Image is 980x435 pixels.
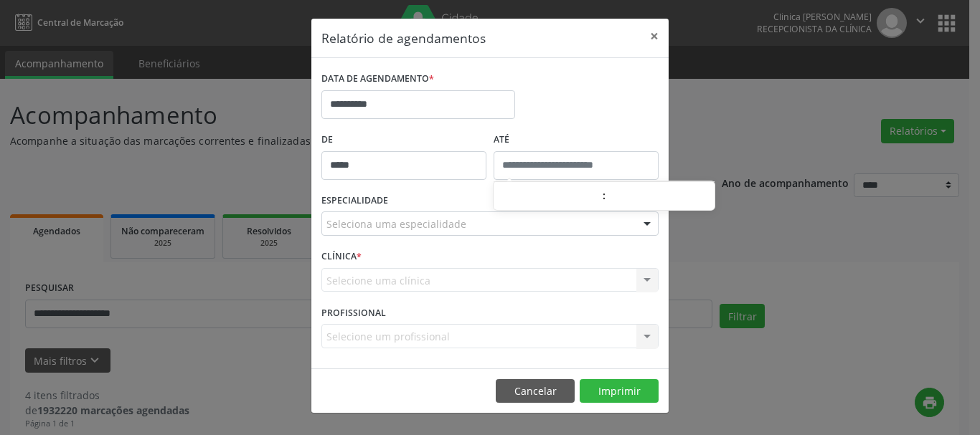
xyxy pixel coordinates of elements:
[321,302,386,324] label: PROFISSIONAL
[494,183,602,211] input: Hour
[494,129,659,151] label: ATÉ
[321,68,434,90] label: DATA DE AGENDAMENTO
[640,19,669,54] button: Close
[321,29,486,47] h5: Relatório de agendamentos
[321,246,362,268] label: CLÍNICA
[606,183,715,211] input: Minute
[602,181,606,210] span: :
[321,129,486,151] label: De
[326,216,466,231] span: Seleciona uma especialidade
[496,379,575,403] button: Cancelar
[580,379,659,403] button: Imprimir
[321,190,388,212] label: ESPECIALIDADE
